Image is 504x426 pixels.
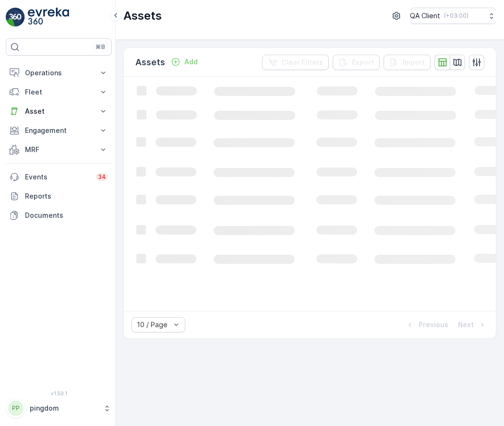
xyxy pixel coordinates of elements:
[262,55,329,70] button: Clear Filters
[167,56,202,68] button: Add
[6,8,25,27] img: logo
[135,56,165,69] p: Assets
[25,106,93,116] p: Asset
[6,63,112,83] button: Operations
[25,145,93,154] p: MRF
[25,87,93,97] p: Fleet
[6,121,112,140] button: Engagement
[410,11,440,21] p: QA Client
[25,191,108,201] p: Reports
[6,102,112,121] button: Asset
[6,140,112,159] button: MRF
[444,12,468,20] p: ( +03:00 )
[98,173,106,181] p: 34
[6,167,112,187] a: Events34
[6,390,112,396] span: v 1.50.1
[384,55,431,70] button: Import
[28,8,69,27] img: logo_light-DOdMpM7g.png
[457,319,488,331] button: Next
[6,206,112,225] a: Documents
[96,43,105,51] p: ⌘B
[410,8,496,24] button: QA Client(+03:00)
[419,320,448,330] p: Previous
[281,58,323,67] p: Clear Filters
[403,58,425,67] p: Import
[352,58,374,67] p: Export
[8,401,24,416] div: PP
[25,126,93,135] p: Engagement
[6,398,112,418] button: PPpingdom
[25,172,90,182] p: Events
[6,83,112,102] button: Fleet
[404,319,449,331] button: Previous
[458,320,474,330] p: Next
[25,68,93,78] p: Operations
[6,187,112,206] a: Reports
[184,57,198,67] p: Add
[30,403,98,413] p: pingdom
[333,55,380,70] button: Export
[25,211,108,220] p: Documents
[123,8,162,24] p: Assets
